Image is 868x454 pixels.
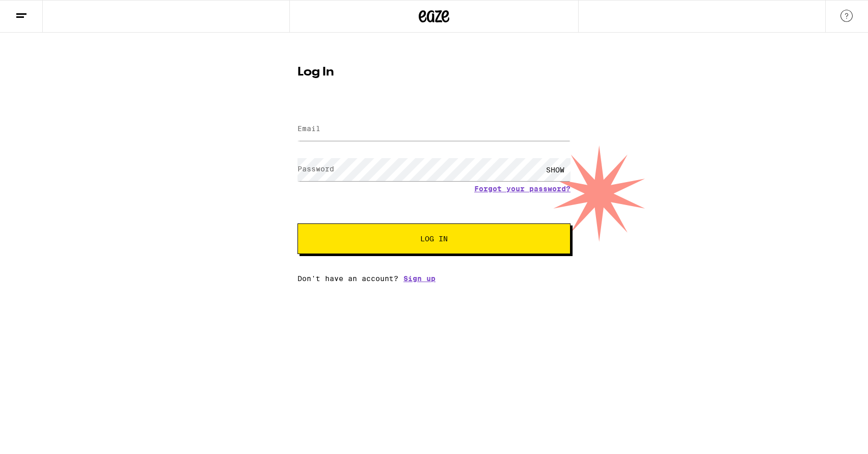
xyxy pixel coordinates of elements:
[297,118,571,141] input: Email
[403,274,436,283] a: Sign up
[297,165,334,173] label: Password
[297,124,320,133] label: Email
[420,235,448,242] span: Log In
[540,158,571,181] div: SHOW
[474,185,571,193] a: Forgot your password?
[297,223,571,254] button: Log In
[297,66,571,79] h1: Log In
[297,274,571,283] div: Don't have an account?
